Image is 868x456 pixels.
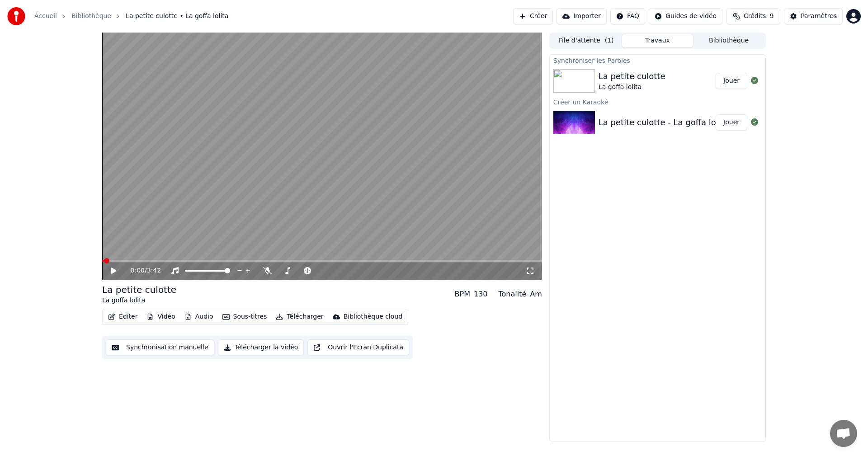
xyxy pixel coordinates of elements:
span: La petite culotte • La goffa lolita [126,12,228,21]
span: 9 [769,12,774,21]
div: Créer un Karaoké [550,96,765,107]
a: Accueil [34,12,57,21]
div: La petite culotte [102,283,176,296]
div: 130 [474,289,488,300]
button: Jouer [716,73,747,89]
button: FAQ [610,8,645,24]
button: Importer [557,8,607,24]
button: File d'attente [551,34,622,47]
div: La goffa lolita [102,296,176,305]
button: Synchronisation manuelle [106,339,214,356]
button: Ouvrir l'Ecran Duplicata [307,339,409,356]
div: La petite culotte [599,70,665,83]
div: Ouvrir le chat [830,420,857,447]
button: Éditer [104,310,141,323]
button: Créer [513,8,553,24]
button: Audio [181,310,217,323]
span: ( 1 ) [605,36,614,45]
div: / [131,266,152,275]
button: Télécharger [272,310,327,323]
img: youka [7,7,25,25]
div: La goffa lolita [599,83,665,92]
div: Bibliothèque cloud [344,312,402,321]
button: Jouer [716,114,747,131]
button: Travaux [622,34,693,47]
button: Sous-titres [219,310,271,323]
button: Paramètres [784,8,843,24]
div: Am [530,289,542,300]
button: Crédits9 [726,8,780,24]
span: Crédits [744,12,766,21]
button: Guides de vidéo [649,8,722,24]
span: 0:00 [131,266,145,275]
button: Bibliothèque [693,34,764,47]
button: Vidéo [143,310,179,323]
div: Paramètres [801,12,837,21]
a: Bibliothèque [71,12,111,21]
div: Tonalité [499,289,527,300]
div: La petite culotte - La goffa lolita [599,116,729,129]
button: Télécharger la vidéo [218,339,304,356]
div: BPM [455,289,470,300]
nav: breadcrumb [34,12,228,21]
div: Synchroniser les Paroles [550,55,765,66]
span: 3:42 [147,266,161,275]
